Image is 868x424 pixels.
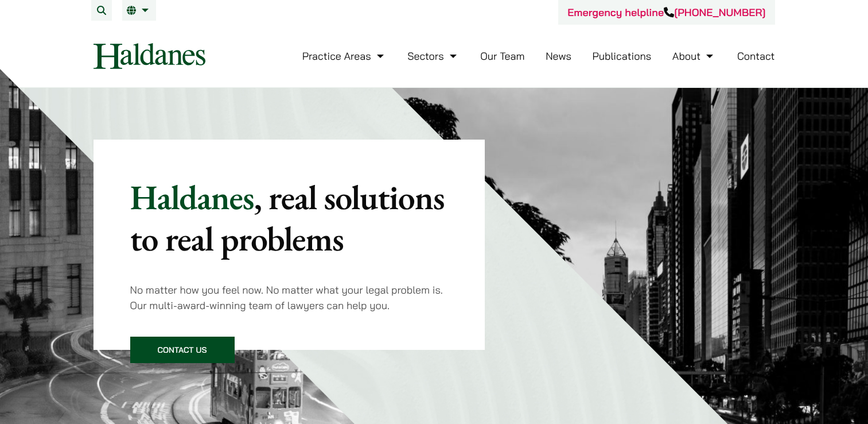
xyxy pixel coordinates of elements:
img: Logo of Haldanes [94,43,205,69]
a: Practice Areas [302,49,387,63]
a: Publications [593,49,652,63]
a: Emergency helpline[PHONE_NUMBER] [567,6,765,19]
a: Contact [737,49,775,63]
a: News [546,49,571,63]
p: Haldanes [130,176,449,259]
a: About [672,49,716,63]
a: Contact Us [130,337,235,363]
p: No matter how you feel now. No matter what your legal problem is. Our multi-award-winning team of... [130,282,449,313]
a: EN [127,6,151,15]
a: Sectors [407,49,459,63]
a: Our Team [480,49,524,63]
mark: , real solutions to real problems [130,175,445,261]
